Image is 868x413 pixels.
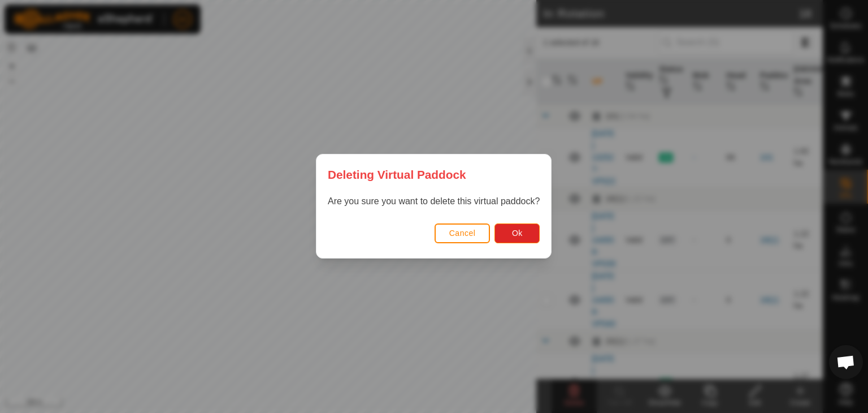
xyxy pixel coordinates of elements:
div: Open chat [829,345,863,379]
p: Are you sure you want to delete this virtual paddock? [328,195,540,209]
span: Ok [512,229,523,238]
span: Deleting Virtual Paddock [328,166,466,183]
span: Cancel [449,229,476,238]
button: Ok [495,223,540,243]
button: Cancel [435,223,491,243]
